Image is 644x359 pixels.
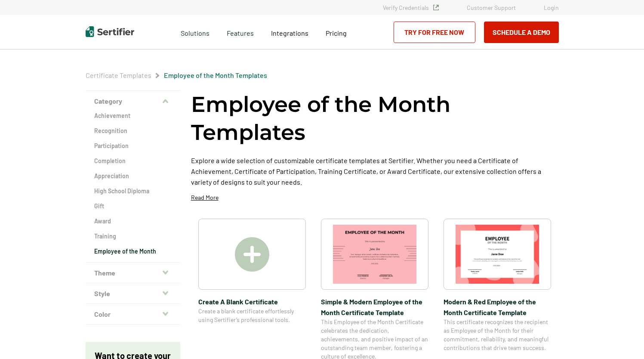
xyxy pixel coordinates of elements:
[271,29,308,37] span: Integrations
[164,71,267,79] a: Employee of the Month Templates
[198,307,306,324] span: Create a blank certificate effortlessly using Sertifier’s professional tools.
[444,296,551,318] span: Modern & Red Employee of the Month Certificate Template
[86,71,267,80] div: Breadcrumb
[433,5,439,10] img: Verified
[444,318,551,352] span: This certificate recognizes the recipient as Employee of the Month for their commitment, reliabil...
[86,71,151,79] a: Certificate Templates
[94,202,172,210] a: Gift
[321,296,428,318] span: Simple & Modern Employee of the Month Certificate Template
[456,225,539,284] img: Modern & Red Employee of the Month Certificate Template
[86,91,180,111] button: Category
[94,127,172,135] a: Recognition
[86,304,180,325] button: Color
[94,172,172,180] a: Appreciation
[544,4,559,11] a: Login
[191,155,559,187] p: Explore a wide selection of customizable certificate templates at Sertifier. Whether you need a C...
[94,232,172,241] a: Training
[94,217,172,226] a: Award
[181,27,210,37] span: Solutions
[326,29,347,37] span: Pricing
[191,90,559,146] h1: Employee of the Month Templates
[235,237,269,272] img: Create A Blank Certificate
[94,247,172,256] a: Employee of the Month
[94,142,172,150] a: Participation
[94,157,172,165] a: Completion
[467,4,516,11] a: Customer Support
[394,22,475,43] a: Try for Free Now
[383,4,439,11] a: Verify Credentials
[271,27,308,37] a: Integrations
[333,225,416,284] img: Simple & Modern Employee of the Month Certificate Template
[94,187,172,195] a: High School Diploma
[86,283,180,304] button: Style
[191,193,219,202] p: Read More
[326,27,347,37] a: Pricing
[86,263,180,283] button: Theme
[86,111,180,263] div: Category
[227,27,254,37] span: Features
[86,26,134,37] img: Sertifier | Digital Credentialing Platform
[94,111,172,120] a: Achievement
[198,296,306,307] span: Create A Blank Certificate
